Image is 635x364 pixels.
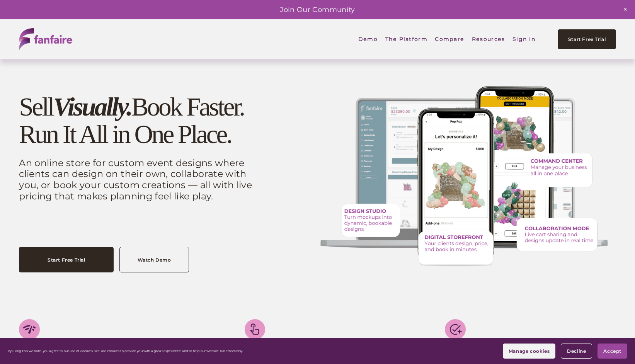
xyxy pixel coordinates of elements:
[509,348,550,354] span: Manage cookies
[53,92,131,121] em: Visually.
[19,93,264,148] h1: Sell Book Faster. Run It All in One Place.
[19,158,264,202] p: An online store for custom event designs where clients can design on their own, collaborate with ...
[385,30,427,48] a: folder dropdown
[603,348,621,354] span: Accept
[503,344,555,359] button: Manage cookies
[567,348,586,354] span: Decline
[561,344,592,359] button: Decline
[435,30,464,48] a: Compare
[558,29,616,49] a: Start Free Trial
[19,28,72,50] img: fanfaire
[19,247,114,272] a: Start Free Trial
[358,30,378,48] a: Demo
[598,344,627,359] button: Accept
[8,349,243,353] p: By using this website, you agree to our use of cookies. We use cookies to provide you with a grea...
[385,31,427,48] span: The Platform
[472,30,505,48] a: folder dropdown
[119,247,189,272] a: Watch Demo
[472,31,505,48] span: Resources
[512,30,536,48] a: Sign in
